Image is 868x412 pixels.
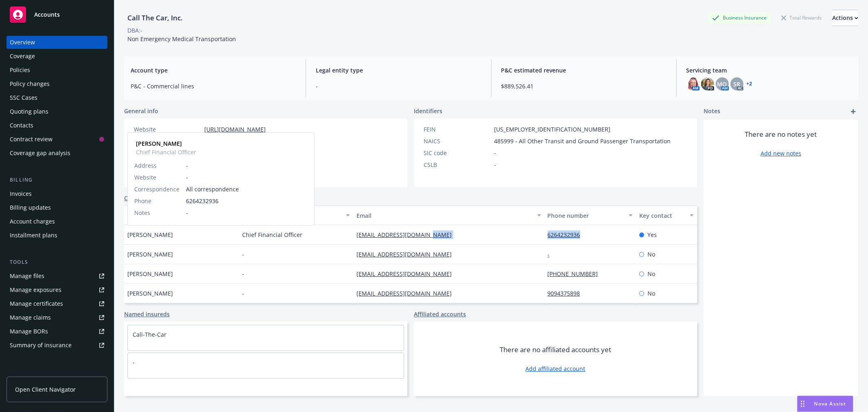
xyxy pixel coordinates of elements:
[134,208,150,217] span: Notes
[494,125,610,134] span: [US_EMPLOYER_IDENTIFICATION_NUMBER]
[10,91,37,104] div: SSC Cases
[494,137,671,145] span: 485999 - All Other Transit and Ground Passenger Transportation
[777,13,826,23] div: Total Rewards
[134,161,157,170] span: Address
[7,187,107,200] a: Invoices
[356,289,458,297] a: [EMAIL_ADDRESS][DOMAIN_NAME]
[7,50,107,63] a: Coverage
[7,297,107,310] a: Manage certificates
[356,211,532,220] div: Email
[747,81,752,86] a: +2
[704,107,720,116] span: Notes
[10,311,51,324] div: Manage claims
[242,230,302,239] span: Chief Financial Officer
[186,197,308,205] span: 6264232936
[814,400,846,407] span: Nova Assist
[10,77,50,90] div: Policy changes
[424,160,491,169] div: CSLB
[10,339,72,352] div: Summary of insurance
[186,173,308,182] span: -
[548,250,556,258] a: -
[134,173,156,182] span: Website
[7,36,107,49] a: Overview
[7,311,107,324] a: Manage claims
[10,283,61,296] div: Manage exposures
[10,201,51,214] div: Billing updates
[124,107,158,115] span: General info
[7,176,107,184] div: Billing
[7,229,107,242] a: Installment plans
[316,82,481,90] span: -
[242,289,244,298] span: -
[136,140,182,147] strong: [PERSON_NAME]
[131,66,296,75] span: Account type
[7,91,107,104] a: SSC Cases
[133,358,135,366] a: -
[7,283,107,296] a: Manage exposures
[414,310,466,318] a: Affiliated accounts
[136,148,196,156] span: Chief Financial Officer
[124,206,239,225] button: Full name
[424,125,491,134] div: FEIN
[10,36,35,49] div: Overview
[10,119,33,132] div: Contacts
[848,107,858,116] a: add
[424,137,491,145] div: NAICS
[745,129,817,139] span: There are no notes yet
[7,105,107,118] a: Quoting plans
[647,250,655,259] span: No
[134,125,201,134] div: Website
[124,310,170,318] a: Named insureds
[7,325,107,338] a: Manage BORs
[7,201,107,214] a: Billing updates
[133,331,166,338] a: Call-The-Car
[134,197,151,205] span: Phone
[10,147,70,160] div: Coverage gap analysis
[7,339,107,352] a: Summary of insurance
[7,77,107,90] a: Policy changes
[687,77,700,90] img: photo
[7,258,107,266] div: Tools
[7,3,107,26] a: Accounts
[127,289,173,298] span: [PERSON_NAME]
[636,206,697,225] button: Key contact
[127,250,173,259] span: [PERSON_NAME]
[701,77,714,90] img: photo
[717,80,727,88] span: MQ
[639,211,685,220] div: Key contact
[10,64,30,77] div: Policies
[647,270,655,278] span: No
[647,230,657,239] span: Yes
[356,250,458,258] a: [EMAIL_ADDRESS][DOMAIN_NAME]
[10,270,44,283] div: Manage files
[7,368,107,376] div: Analytics hub
[10,297,63,310] div: Manage certificates
[832,10,858,26] button: Actions
[10,229,57,242] div: Installment plans
[127,230,173,239] span: [PERSON_NAME]
[353,206,544,225] button: Email
[7,119,107,132] a: Contacts
[548,270,605,278] a: [PHONE_NUMBER]
[242,250,244,259] span: -
[548,289,587,297] a: 9094375898
[7,133,107,146] a: Contract review
[10,215,55,228] div: Account charges
[708,13,771,23] div: Business Insurance
[7,270,107,283] a: Manage files
[7,147,107,160] a: Coverage gap analysis
[124,13,186,23] div: Call The Car, Inc.
[127,270,173,278] span: [PERSON_NAME]
[10,133,52,146] div: Contract review
[10,187,32,200] div: Invoices
[204,125,266,133] a: [URL][DOMAIN_NAME]
[242,270,244,278] span: -
[414,107,442,115] span: Identifiers
[10,105,48,118] div: Quoting plans
[127,35,236,43] span: Non Emergency Medical Transportation
[316,66,481,75] span: Legal entity type
[733,80,740,88] span: SR
[494,149,496,157] span: -
[186,161,308,170] span: -
[761,149,801,158] a: Add new notes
